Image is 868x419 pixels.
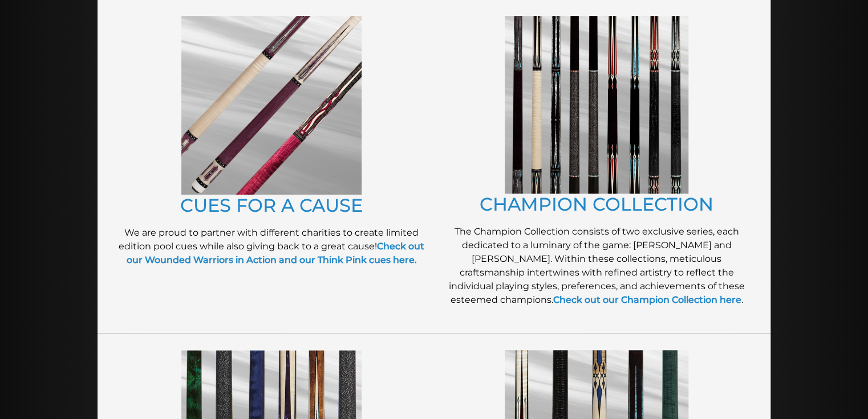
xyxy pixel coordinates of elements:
[115,226,428,267] p: We are proud to partner with different charities to create limited edition pool cues while also g...
[440,225,753,307] p: The Champion Collection consists of two exclusive series, each dedicated to a luminary of the gam...
[480,193,713,215] a: CHAMPION COLLECTION
[180,194,363,216] a: CUES FOR A CAUSE
[127,241,425,265] a: Check out our Wounded Warriors in Action and our Think Pink cues here.
[553,294,741,305] a: Check out our Champion Collection here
